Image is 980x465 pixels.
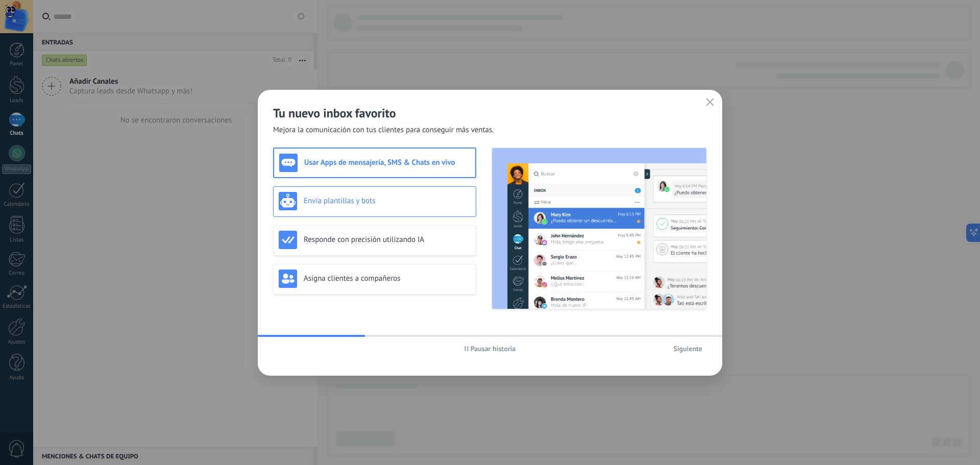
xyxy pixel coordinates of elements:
[460,341,521,356] button: Pausar historia
[304,196,471,206] h3: Envía plantillas y bots
[673,345,702,352] span: Siguiente
[304,158,470,167] h3: Usar Apps de mensajería, SMS & Chats en vivo
[304,235,471,244] h3: Responde con precisión utilizando IA
[471,345,516,352] span: Pausar historia
[273,105,707,121] h2: Tu nuevo inbox favorito
[273,125,494,135] span: Mejora la comunicación con tus clientes para conseguir más ventas.
[669,341,707,356] button: Siguiente
[304,274,471,283] h3: Asigna clientes a compañeros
